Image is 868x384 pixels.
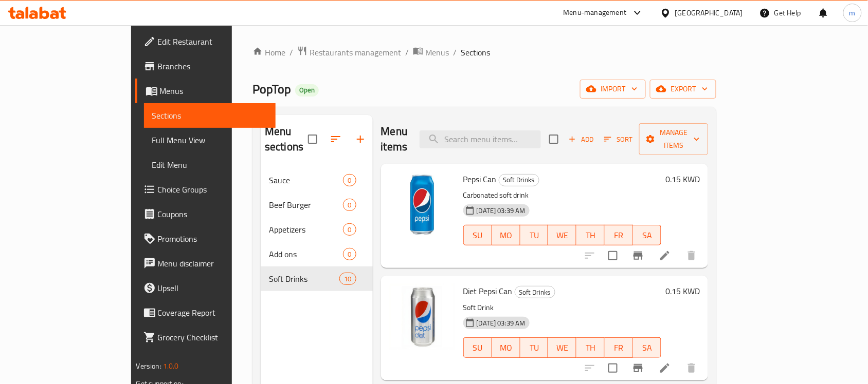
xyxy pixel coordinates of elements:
span: Sort sections [323,127,348,151]
li: / [453,46,457,59]
span: WE [552,340,572,355]
span: Appetizers [269,223,343,236]
button: delete [679,356,704,380]
span: Add ons [269,248,343,260]
span: Branches [158,60,268,72]
span: MO [496,228,516,243]
div: Soft Drinks10 [261,266,373,291]
span: Sections [152,109,268,122]
span: Soft Drinks [515,286,555,298]
span: Grocery Checklist [158,331,268,343]
span: Promotions [158,233,268,245]
button: FR [605,337,633,358]
button: Branch-specific-item [626,243,650,268]
div: Beef Burger [269,199,343,211]
span: Coupons [158,208,268,220]
h6: 0.15 KWD [665,284,700,298]
span: Add [567,133,595,145]
button: delete [679,243,704,268]
span: TH [581,228,601,243]
div: items [343,223,356,236]
span: m [849,7,856,18]
button: MO [492,225,520,245]
div: Sauce0 [261,168,373,193]
span: Sections [461,46,490,59]
button: TH [576,337,605,358]
span: TH [581,340,601,355]
div: Open [295,84,319,97]
button: Branch-specific-item [626,356,650,380]
nav: breadcrumb [252,46,716,59]
a: Upsell [135,276,276,300]
a: Grocery Checklist [135,325,276,350]
button: SA [633,337,661,358]
button: Sort [602,131,635,147]
span: Select to update [602,357,624,379]
img: Pepsi Can [389,172,455,238]
a: Promotions [135,226,276,251]
span: Restaurants management [310,46,401,59]
button: SU [463,225,492,245]
span: SA [637,340,657,355]
span: 0 [343,249,355,259]
div: Add ons0 [261,242,373,266]
button: MO [492,337,520,358]
button: export [650,80,716,99]
span: Soft Drinks [499,174,539,186]
span: Select section [543,128,565,150]
img: Diet Pepsi Can [389,284,455,350]
span: Choice Groups [158,183,268,196]
span: FR [609,340,629,355]
button: Add [565,131,598,147]
span: 0 [343,225,355,235]
span: 0 [343,176,355,185]
div: Beef Burger0 [261,193,373,217]
span: Soft Drinks [269,273,339,285]
a: Edit menu item [659,249,671,262]
span: Open [295,86,319,94]
span: Select all sections [302,128,323,150]
a: Edit Menu [144,152,276,177]
div: items [343,248,356,260]
h2: Menu items [381,124,408,155]
span: 1.0.0 [163,359,179,373]
span: Diet Pepsi Can [463,283,513,299]
div: Soft Drinks [515,286,555,298]
button: import [580,80,646,99]
span: SA [637,228,657,243]
button: SU [463,337,492,358]
a: Edit menu item [659,362,671,374]
span: Select to update [602,245,624,266]
input: search [420,130,541,148]
div: items [343,174,356,186]
button: WE [548,225,576,245]
li: / [290,46,293,59]
span: Manage items [647,126,700,152]
a: Branches [135,54,276,79]
a: Menus [413,46,449,59]
span: Upsell [158,282,268,294]
a: Sections [144,103,276,128]
button: Manage items [639,123,708,155]
p: Soft Drink [463,301,662,314]
nav: Menu sections [261,164,373,295]
span: import [588,83,638,95]
span: Sort [604,133,632,145]
span: MO [496,340,516,355]
span: [DATE] 03:39 AM [473,206,530,216]
span: Sort items [598,131,639,147]
span: WE [552,228,572,243]
button: FR [605,225,633,245]
span: Sauce [269,174,343,186]
h6: 0.15 KWD [665,172,700,186]
div: items [339,273,356,285]
div: Soft Drinks [499,174,539,186]
button: SA [633,225,661,245]
a: Coupons [135,202,276,226]
span: Full Menu View [152,134,268,146]
span: 0 [343,200,355,210]
span: TU [525,340,545,355]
